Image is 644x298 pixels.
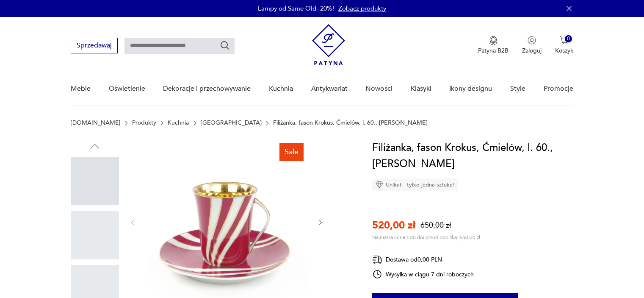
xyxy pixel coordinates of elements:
[372,254,382,265] img: Ikona dostawy
[71,72,91,105] a: Meble
[522,47,542,55] p: Zaloguj
[71,120,120,126] a: [DOMAIN_NAME]
[555,36,573,55] button: 0Koszyk
[449,72,492,105] a: Ikony designu
[372,269,474,279] div: Wysyłka w ciągu 7 dni roboczych
[365,72,392,105] a: Nowości
[489,36,498,45] img: Ikona medalu
[201,120,262,126] a: [GEOGRAPHIC_DATA]
[258,4,334,13] p: Lampy od Same Old -20%!
[555,47,573,55] p: Koszyk
[163,72,251,105] a: Dekoracje i przechowywanie
[560,36,568,45] img: Ikona koszyka
[376,181,383,189] img: Ikona diamentu
[312,24,345,65] img: Patyna - sklep z meblami i dekoracjami vintage
[411,72,431,105] a: Klasyki
[420,220,451,231] p: 650,00 zł
[544,72,573,105] a: Promocje
[71,38,118,53] button: Sprzedawaj
[132,120,156,126] a: Produkty
[168,120,189,126] a: Kuchnia
[338,4,386,13] a: Zobacz produkty
[220,40,230,50] button: Szukaj
[311,72,348,105] a: Antykwariat
[478,36,509,55] a: Ikona medaluPatyna B2B
[372,178,458,191] div: Unikat - tylko jedna sztuka!
[372,254,474,265] div: Dostawa od 0,00 PLN
[565,35,572,42] div: 0
[372,218,415,232] p: 520,00 zł
[478,47,509,55] p: Patyna B2B
[372,234,480,241] p: Najniższa cena z 30 dni przed obniżką: 650,00 zł
[109,72,145,105] a: Oświetlenie
[269,72,293,105] a: Kuchnia
[522,36,542,55] button: Zaloguj
[528,36,536,45] img: Ikonka użytkownika
[478,36,509,55] button: Patyna B2B
[71,43,118,49] a: Sprzedawaj
[279,143,304,161] div: Sale
[273,120,428,126] p: Filiżanka, fason Krokus, Ćmielów, l. 60., [PERSON_NAME]
[510,72,525,105] a: Style
[372,140,573,172] h1: Filiżanka, fason Krokus, Ćmielów, l. 60., [PERSON_NAME]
